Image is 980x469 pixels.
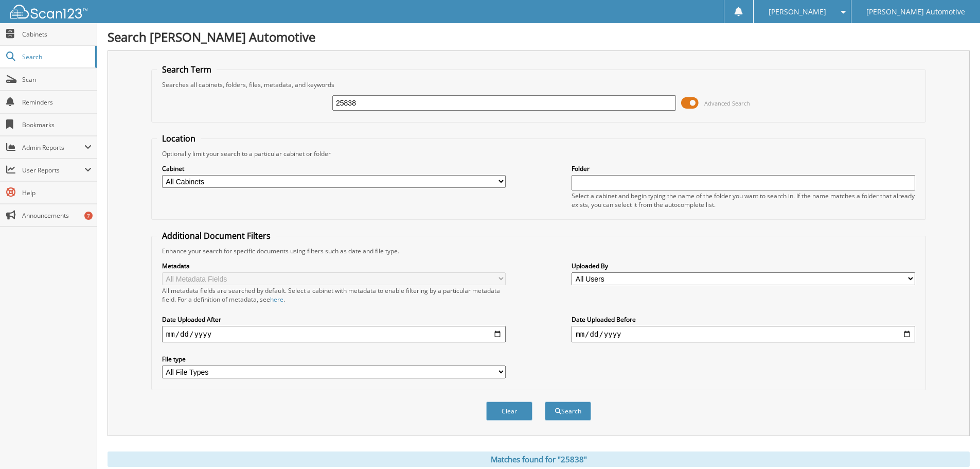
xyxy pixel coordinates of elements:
span: Bookmarks [22,120,92,129]
label: File type [162,355,506,363]
button: Clear [486,402,532,421]
img: scan123-logo-white.svg [10,5,87,19]
button: Search [545,402,591,421]
input: end [572,326,915,342]
span: Help [22,188,92,197]
span: Cabinets [22,30,92,39]
label: Date Uploaded Before [572,315,915,324]
div: All metadata fields are searched by default. Select a cabinet with metadata to enable filtering b... [162,286,506,304]
span: User Reports [22,166,84,175]
span: Advanced Search [704,99,750,107]
div: Optionally limit your search to a particular cabinet or folder [157,149,920,158]
a: here [270,295,283,304]
label: Metadata [162,262,506,270]
span: [PERSON_NAME] Automotive [866,9,965,15]
legend: Location [157,133,201,144]
span: Reminders [22,98,92,107]
span: Admin Reports [22,143,84,152]
div: Matches found for "25838" [108,451,970,467]
div: Enhance your search for specific documents using filters such as date and file type. [157,247,920,255]
legend: Additional Document Filters [157,230,276,241]
label: Folder [572,164,915,173]
label: Uploaded By [572,262,915,270]
label: Cabinet [162,164,506,173]
h1: Search [PERSON_NAME] Automotive [108,28,970,45]
div: Select a cabinet and begin typing the name of the folder you want to search in. If the name match... [572,192,915,209]
span: Search [22,53,90,61]
div: 7 [84,212,93,220]
span: Announcements [22,211,92,220]
span: Scan [22,75,92,84]
span: [PERSON_NAME] [769,9,826,15]
input: start [162,326,506,342]
label: Date Uploaded After [162,315,506,324]
div: Searches all cabinets, folders, files, metadata, and keywords [157,80,920,89]
legend: Search Term [157,64,217,75]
